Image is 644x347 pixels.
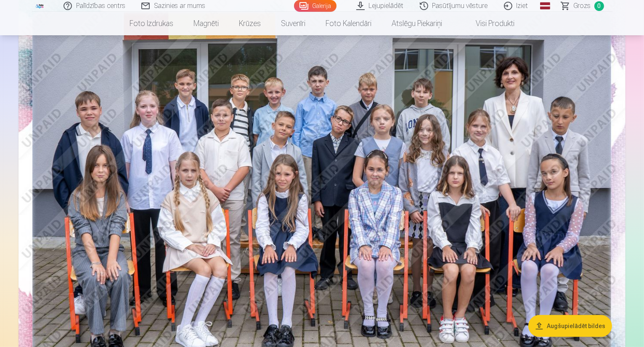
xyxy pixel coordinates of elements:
[574,1,591,11] span: Grozs
[452,12,525,35] a: Visi produkti
[594,1,604,11] span: 0
[271,12,315,35] a: Suvenīri
[183,12,229,35] a: Magnēti
[229,12,271,35] a: Krūzes
[315,12,382,35] a: Foto kalendāri
[528,315,612,337] button: Augšupielādēt bildes
[382,12,452,35] a: Atslēgu piekariņi
[35,3,45,8] img: /fa3
[119,12,183,35] a: Foto izdrukas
